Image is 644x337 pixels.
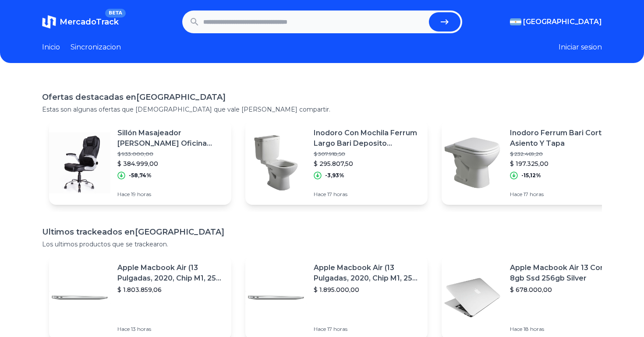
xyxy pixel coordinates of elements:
button: [GEOGRAPHIC_DATA] [510,17,602,27]
p: Hace 17 horas [314,326,421,333]
p: $ 307.918,50 [314,151,421,158]
p: $ 197.325,00 [510,159,617,168]
img: Featured image [442,132,503,193]
p: $ 1.803.859,06 [117,285,224,294]
a: Featured imageInodoro Ferrum Bari Corto + Asiento Y Tapa$ 232.469,20$ 197.325,00-15,12%Hace 17 horas [442,121,624,205]
p: $ 232.469,20 [510,151,617,158]
p: $ 678.000,00 [510,285,617,294]
h1: Ultimos trackeados en [GEOGRAPHIC_DATA] [42,226,602,238]
a: Sincronizacion [71,42,121,53]
img: Argentina [510,18,521,25]
p: Inodoro Con Mochila Ferrum Largo Bari Deposito Descarga Dual [314,128,421,149]
p: Hace 13 horas [117,326,224,333]
img: Featured image [49,267,110,328]
p: Hace 17 horas [314,191,421,198]
p: Apple Macbook Air (13 Pulgadas, 2020, Chip M1, 256 Gb De Ssd, 8 Gb De Ram) - Plata [314,263,421,284]
p: Hace 18 horas [510,326,617,333]
span: MercadoTrack [60,17,119,27]
h1: Ofertas destacadas en [GEOGRAPHIC_DATA] [42,91,602,103]
img: Featured image [245,267,307,328]
p: -58,74% [129,172,152,179]
p: Sillón Masajeador [PERSON_NAME] Oficina Ejecutivo Premium Calor Gti Color Black [117,128,224,149]
a: Featured imageSillón Masajeador [PERSON_NAME] Oficina Ejecutivo Premium Calor Gti Color Black$ 93... [49,121,231,205]
p: $ 1.895.000,00 [314,285,421,294]
img: Featured image [49,132,110,193]
span: [GEOGRAPHIC_DATA] [523,17,602,27]
button: Iniciar sesion [559,42,602,53]
p: Hace 19 horas [117,191,224,198]
p: Apple Macbook Air 13 Core I5 8gb Ssd 256gb Silver [510,263,617,284]
p: $ 295.807,50 [314,159,421,168]
a: Inicio [42,42,60,53]
img: Featured image [245,132,307,193]
p: -15,12% [521,172,541,179]
p: $ 384.999,00 [117,159,224,168]
p: Hace 17 horas [510,191,617,198]
p: Los ultimos productos que se trackearon. [42,240,602,249]
img: Featured image [442,267,503,328]
span: BETA [105,9,126,18]
p: Inodoro Ferrum Bari Corto + Asiento Y Tapa [510,128,617,149]
p: -3,93% [325,172,344,179]
a: MercadoTrackBETA [42,15,119,29]
img: MercadoTrack [42,15,56,29]
p: Estas son algunas ofertas que [DEMOGRAPHIC_DATA] que vale [PERSON_NAME] compartir. [42,105,602,114]
a: Featured imageInodoro Con Mochila Ferrum Largo Bari Deposito Descarga Dual$ 307.918,50$ 295.807,5... [245,121,428,205]
p: $ 933.000,00 [117,151,224,158]
p: Apple Macbook Air (13 Pulgadas, 2020, Chip M1, 256 Gb De Ssd, 8 Gb De Ram) - Plata [117,263,224,284]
